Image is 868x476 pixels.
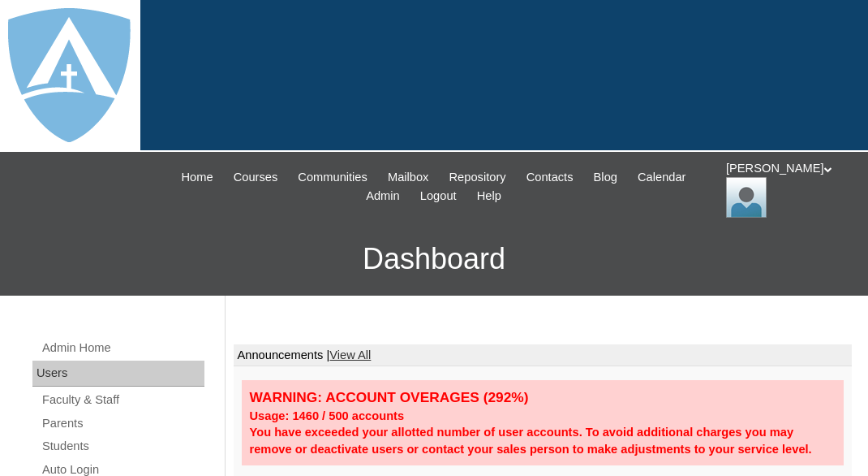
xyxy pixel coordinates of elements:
div: You have exceeded your allotted number of user accounts. To avoid additional charges you may remo... [250,424,836,457]
a: Students [41,436,204,457]
span: Home [181,168,213,187]
a: Home [173,168,221,187]
span: Repository [449,168,506,187]
img: Thomas Lambert [726,177,767,218]
a: Faculty & Staff [41,390,204,410]
div: WARNING: ACCOUNT OVERAGES (292%) [250,388,836,407]
div: [PERSON_NAME] [726,160,852,218]
a: Repository [441,168,514,187]
span: Blog [594,168,617,187]
a: Mailbox [380,168,437,187]
a: Blog [586,168,625,187]
h3: Dashboard [8,223,860,296]
a: View All [329,348,371,361]
a: Help [469,187,509,206]
span: Logout [420,187,457,206]
span: Admin [366,187,400,206]
span: Contacts [526,168,574,187]
a: Admin Home [41,338,204,358]
a: Calendar [630,168,694,187]
a: Courses [226,168,286,187]
a: Parents [41,413,204,434]
td: Announcements | [234,344,853,367]
div: Users [32,361,204,387]
span: Calendar [638,168,685,187]
span: Courses [234,168,278,187]
a: Contacts [518,168,582,187]
span: Help [477,187,501,206]
strong: Usage: 1460 / 500 accounts [250,409,405,422]
a: Communities [290,168,376,187]
a: Logout [412,187,465,206]
span: Mailbox [388,168,429,187]
img: logo-white.png [8,8,131,142]
a: Admin [358,187,408,206]
span: Communities [298,168,367,187]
